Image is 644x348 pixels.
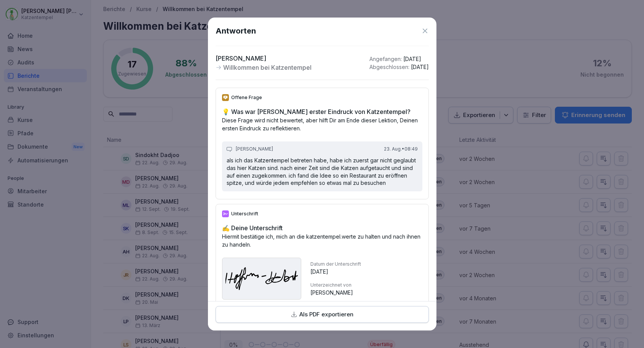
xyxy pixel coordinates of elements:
p: Offene Frage [231,94,262,101]
p: als ich das Katzentempel betreten habe, habe ich zuerst gar nicht geglaubt das hier Katzen sind. ... [227,157,418,186]
span: [DATE] [411,64,429,70]
p: Abgeschlossen : [369,63,429,71]
p: Diese Frage wird nicht bewertet, aber hilft Dir am Ende dieser Lektion, Deinen ersten Eindruck zu... [222,116,422,132]
span: [DATE] [403,56,421,62]
p: Angefangen : [369,55,429,63]
img: e9bvwdsbkfzm7k5joznnnhve.svg [225,261,298,296]
p: Hiermit bestätige ich, mich an die katzentempel.werte zu halten und nach ihnen zu handeln. [222,233,422,249]
button: Als PDF exportieren [216,306,429,323]
p: [PERSON_NAME] [216,54,312,63]
h2: 💡 Was war [PERSON_NAME] erster Eindruck von Katzentempel? [222,107,422,116]
p: Unterschrift [231,210,258,217]
p: 23. Aug. • 08:49 [384,146,418,152]
p: [PERSON_NAME] [236,146,273,152]
h1: Antworten [216,25,256,37]
p: Willkommen bei Katzentempel [223,63,312,72]
p: Datum der Unterschrift [310,261,361,268]
p: [DATE] [310,268,361,276]
p: Als PDF exportieren [299,310,353,319]
p: [PERSON_NAME] [310,289,361,297]
p: Unterzeichnet von [310,282,361,289]
h2: ✍️ Deine Unterschrift [222,223,422,233]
